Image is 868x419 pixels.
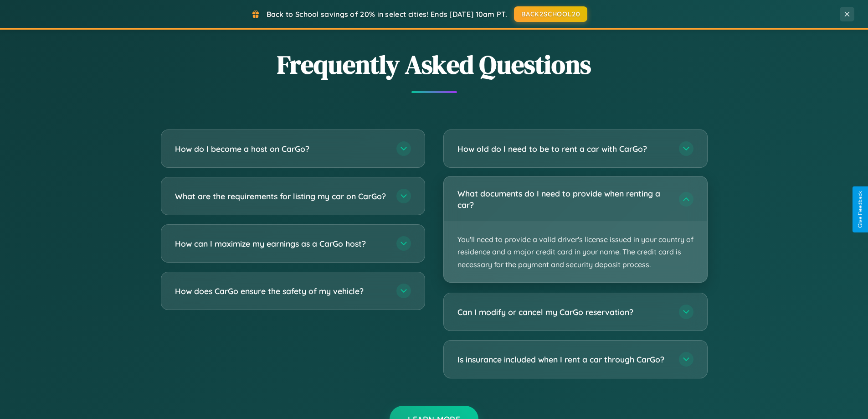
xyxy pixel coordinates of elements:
[444,222,707,282] p: You'll need to provide a valid driver's license issued in your country of residence and a major c...
[457,188,670,210] h3: What documents do I need to provide when renting a car?
[175,285,387,297] h3: How does CarGo ensure the safety of my vehicle?
[514,6,587,22] button: BACK2SCHOOL20
[175,143,387,155] h3: How do I become a host on CarGo?
[457,306,670,318] h3: Can I modify or cancel my CarGo reservation?
[175,191,387,202] h3: What are the requirements for listing my car on CarGo?
[457,354,670,365] h3: Is insurance included when I rent a car through CarGo?
[457,143,670,155] h3: How old do I need to be to rent a car with CarGo?
[161,47,708,82] h2: Frequently Asked Questions
[175,238,387,249] h3: How can I maximize my earnings as a CarGo host?
[857,191,863,228] div: Give Feedback
[267,10,507,19] span: Back to School savings of 20% in select cities! Ends [DATE] 10am PT.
